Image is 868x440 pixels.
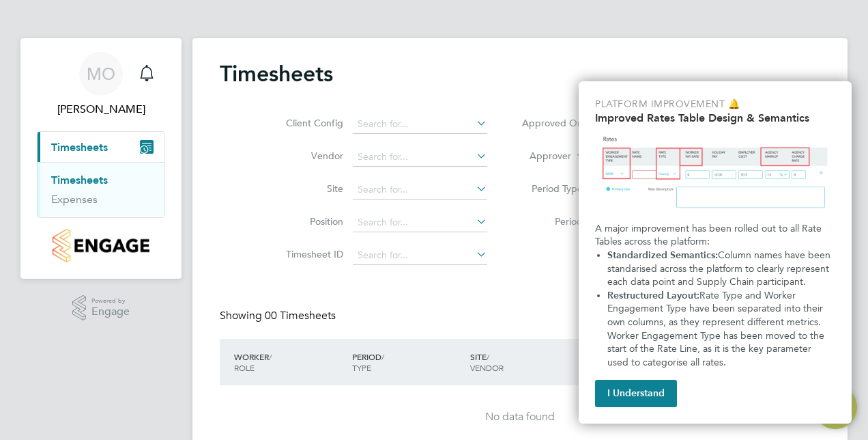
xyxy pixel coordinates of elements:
[265,309,336,322] span: 00 Timesheets
[352,362,371,373] span: TYPE
[282,215,343,228] label: Position
[487,351,489,362] span: /
[220,60,333,87] h2: Timesheets
[349,344,467,380] div: PERIOD
[521,215,583,228] label: Period
[467,344,585,380] div: SITE
[353,148,487,167] input: Search for...
[20,38,182,279] nav: Main navigation
[607,249,833,288] span: Column names have been standarised across the platform to clearly represent each data point and S...
[51,174,108,187] a: Timesheets
[607,290,699,301] strong: Restructured Layout:
[282,182,343,195] label: Site
[353,246,487,265] input: Search for...
[579,81,852,424] div: Improved Rate Table Semantics
[595,222,835,249] p: A major improvement has been rolled out to all Rate Tables across the platform:
[381,351,384,362] span: /
[353,115,487,134] input: Search for...
[607,290,827,368] span: Rate Type and Worker Engagement Type have been separated into their own columns, as they represen...
[521,117,583,129] label: Approved On
[37,229,165,262] a: Go to home page
[510,150,571,163] label: Approver
[282,248,343,260] label: Timesheet ID
[595,111,835,124] h2: Improved Rates Table Design & Semantics
[220,309,338,323] div: Showing
[470,362,504,373] span: VENDOR
[607,249,718,261] strong: Standardized Semantics:
[37,52,165,118] a: Go to account details
[521,182,583,195] label: Period Type
[595,130,835,217] img: Updated Rates Table Design & Semantics
[269,351,272,362] span: /
[353,213,487,232] input: Search for...
[595,380,677,407] button: I Understand
[87,65,115,83] span: MO
[53,229,149,262] img: countryside-properties-logo-retina.png
[595,98,835,111] p: Platform Improvement 🔔
[353,180,487,200] input: Search for...
[282,150,343,162] label: Vendor
[91,306,130,318] span: Engage
[282,117,343,129] label: Client Config
[37,101,165,118] span: Matthew ODowd
[231,344,349,380] div: WORKER
[51,193,98,206] a: Expenses
[91,295,130,307] span: Powered by
[51,141,108,154] span: Timesheets
[233,410,807,424] div: No data found
[234,362,255,373] span: ROLE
